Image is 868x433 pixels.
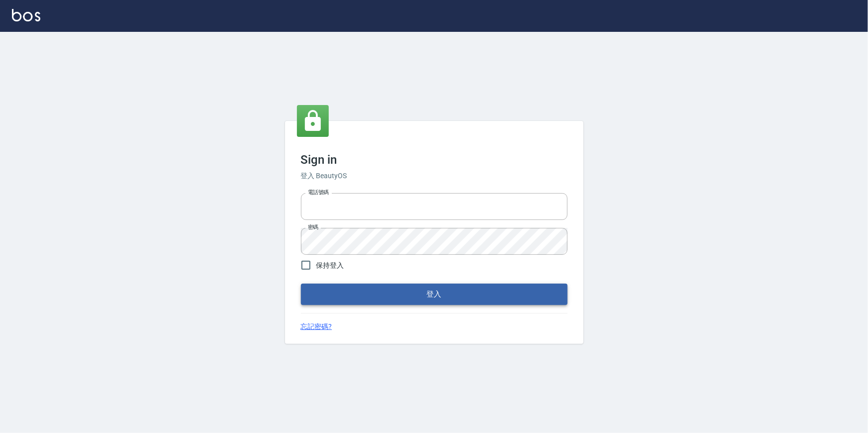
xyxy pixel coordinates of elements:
label: 密碼 [308,223,318,231]
button: 登入 [301,284,568,305]
img: Logo [12,9,40,21]
h3: Sign in [301,153,568,167]
span: 保持登入 [316,260,344,271]
h6: 登入 BeautyOS [301,171,568,181]
label: 電話號碼 [308,189,329,196]
a: 忘記密碼? [301,322,332,332]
